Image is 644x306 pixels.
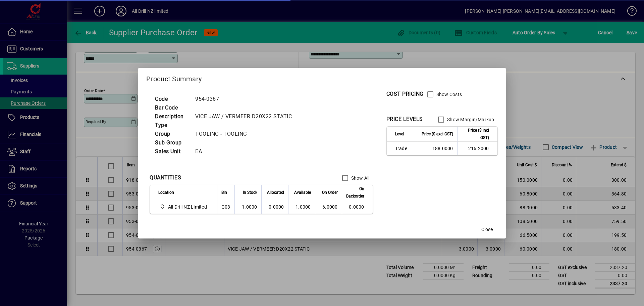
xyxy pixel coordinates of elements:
[457,142,497,155] td: 216.2000
[350,175,370,181] label: Show All
[192,112,300,121] td: VICE JAW / VERMEER D20X22 STATIC
[192,147,300,156] td: EA
[267,189,284,196] span: Allocated
[462,127,489,141] span: Price ($ incl GST)
[158,203,210,211] span: All Drill NZ Limited
[476,224,498,236] button: Close
[417,142,457,155] td: 188.0000
[435,91,462,98] label: Show Costs
[422,130,453,138] span: Price ($ excl GST)
[386,90,424,98] div: COST PRICING
[168,204,207,210] span: All Drill NZ Limited
[346,185,364,200] span: On Backorder
[288,200,315,214] td: 1.0000
[152,95,192,103] td: Code
[217,200,234,214] td: G03
[152,147,192,156] td: Sales Unit
[395,130,404,138] span: Level
[322,189,338,196] span: On Order
[152,103,192,112] td: Bar Code
[481,226,493,233] span: Close
[152,138,192,147] td: Sub Group
[446,116,494,123] label: Show Margin/Markup
[243,189,257,196] span: In Stock
[192,95,300,103] td: 954-0367
[152,130,192,138] td: Group
[158,189,174,196] span: Location
[234,200,261,214] td: 1.0000
[138,68,505,87] h2: Product Summary
[342,200,373,214] td: 0.0000
[386,115,423,123] div: PRICE LEVELS
[152,112,192,121] td: Description
[395,145,413,152] span: Trade
[322,204,338,210] span: 6.0000
[192,130,300,138] td: TOOLING - TOOLING
[152,121,192,130] td: Type
[294,189,311,196] span: Available
[261,200,288,214] td: 0.0000
[150,174,181,182] div: QUANTITIES
[221,189,227,196] span: Bin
